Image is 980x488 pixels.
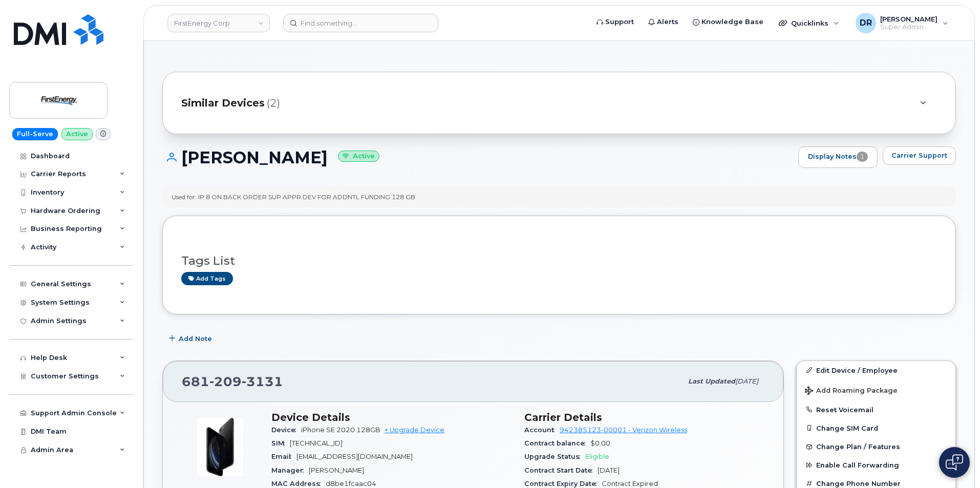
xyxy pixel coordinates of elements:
[598,466,620,474] span: [DATE]
[524,466,598,474] span: Contract Start Date
[242,374,283,389] span: 3131
[162,148,793,166] h1: [PERSON_NAME]
[524,439,590,447] span: Contract balance
[182,374,283,389] span: 681
[797,437,955,456] button: Change Plan / Features
[271,466,309,474] span: Manager
[602,480,658,487] span: Contract Expired
[189,416,251,478] img: image20231002-3703462-2fle3a.jpeg
[735,377,758,385] span: [DATE]
[585,453,609,460] span: Eligible
[181,96,265,111] span: Similar Devices
[162,330,221,348] button: Add Note
[805,387,898,396] span: Add Roaming Package
[797,361,955,379] a: Edit Device / Employee
[524,411,765,423] h3: Carrier Details
[290,439,343,447] span: [TECHNICAL_ID]
[385,426,444,434] a: + Upgrade Device
[296,453,413,460] span: [EMAIL_ADDRESS][DOMAIN_NAME]
[946,454,963,471] img: Open chat
[301,426,380,434] span: iPhone SE 2020 128GB
[524,426,560,434] span: Account
[816,443,900,451] span: Change Plan / Features
[883,146,956,165] button: Carrier Support
[524,480,602,487] span: Contract Expiry Date
[271,453,296,460] span: Email
[797,400,955,419] button: Reset Voicemail
[209,374,242,389] span: 209
[181,272,233,285] a: Add tags
[172,193,415,201] div: Used for: IP 8 ON BACK ORDER SUP APPR DEV FOR ADDNTL FUNDING 128 GB
[326,480,376,487] span: d8be1fcaac04
[181,254,937,267] h3: Tags List
[560,426,687,434] a: 942385123-00001 - Verizon Wireless
[524,453,585,460] span: Upgrade Status
[271,439,290,447] span: SIM
[857,152,868,162] span: 1
[309,466,364,474] span: [PERSON_NAME]
[688,377,735,385] span: Last updated
[816,461,899,469] span: Enable Call Forwarding
[179,334,212,344] span: Add Note
[797,419,955,437] button: Change SIM Card
[271,411,512,423] h3: Device Details
[590,439,610,447] span: $0.00
[267,96,280,111] span: (2)
[891,151,947,160] span: Carrier Support
[798,146,878,168] a: Display Notes1
[338,151,379,162] small: Active
[797,456,955,474] button: Enable Call Forwarding
[797,379,955,400] button: Add Roaming Package
[271,480,326,487] span: MAC Address
[271,426,301,434] span: Device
